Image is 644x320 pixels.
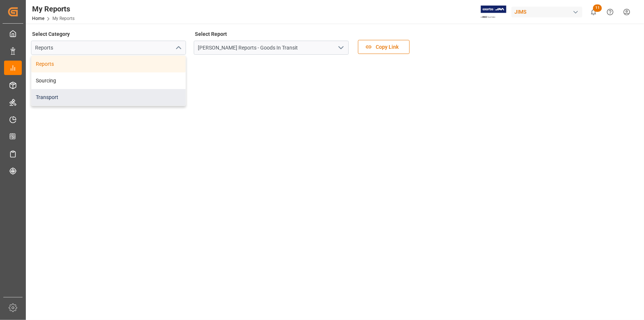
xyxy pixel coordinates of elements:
[32,3,75,14] div: My Reports
[372,43,402,51] span: Copy Link
[512,7,582,17] div: JIMS
[602,4,619,20] button: Help Center
[481,6,506,18] img: Exertis%20JAM%20-%20Email%20Logo.jpg_1722504956.jpg
[194,41,349,55] input: Type to search/select
[194,29,228,39] label: Select Report
[335,42,346,54] button: open menu
[31,41,186,55] input: Type to search/select
[31,56,186,72] div: Reports
[172,42,183,54] button: close menu
[31,29,71,39] label: Select Category
[32,16,44,21] a: Home
[31,72,186,89] div: Sourcing
[512,5,585,19] button: JIMS
[358,40,410,54] button: Copy Link
[593,4,602,12] span: 11
[585,4,602,20] button: show 11 new notifications
[31,89,186,106] div: Transport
